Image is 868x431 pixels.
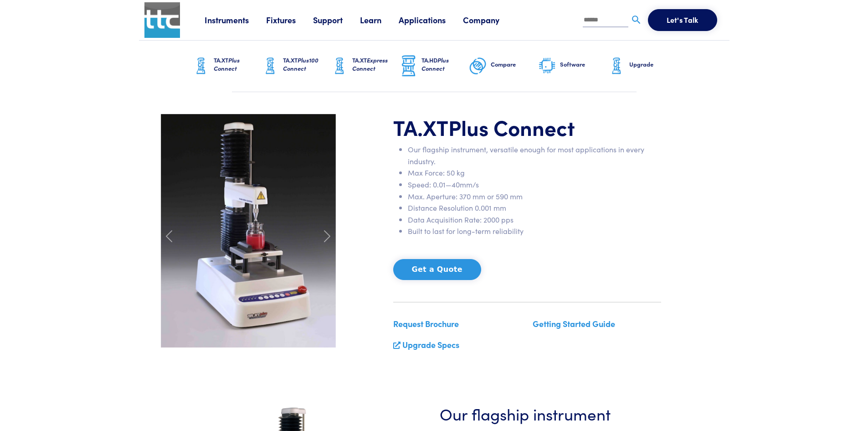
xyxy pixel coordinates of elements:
[538,41,607,92] a: Software
[408,202,661,214] li: Distance Resolution 0.001 mm
[214,56,261,73] h6: TA.XT
[560,60,607,68] h6: Software
[400,54,418,78] img: ta-hd-graphic.png
[448,112,575,141] span: Plus Connect
[463,14,517,26] a: Company
[192,55,210,78] img: ta-xt-graphic.png
[607,55,626,78] img: ta-xt-graphic.png
[266,14,313,26] a: Fixtures
[607,41,677,92] a: Upgrade
[408,191,661,203] li: Max. Aperture: 370 mm or 590 mm
[313,14,360,26] a: Support
[283,56,330,73] h6: TA.XT
[421,56,469,73] h6: TA.HD
[283,56,318,73] span: Plus100 Connect
[161,114,336,348] img: carousel-ta-xt-plus-bloom.jpg
[261,41,330,92] a: TA.XTPlus100 Connect
[491,60,538,68] h6: Compare
[408,179,661,191] li: Speed: 0.01—40mm/s
[533,318,615,329] a: Getting Started Guide
[400,41,469,92] a: TA.HDPlus Connect
[469,55,487,78] img: compare-graphic.png
[408,144,661,167] li: Our flagship instrument, versatile enough for most applications in every industry.
[402,339,459,350] a: Upgrade Specs
[330,55,349,78] img: ta-xt-graphic.png
[261,55,279,78] img: ta-xt-graphic.png
[399,14,463,26] a: Applications
[440,402,615,425] h3: Our flagship instrument
[192,41,261,92] a: TA.XTPlus Connect
[144,2,180,38] img: ttc_logo_1x1_v1.0.png
[352,56,400,73] h6: TA.XT
[360,14,399,26] a: Learn
[421,56,449,73] span: Plus Connect
[393,114,661,140] h1: TA.XT
[214,56,240,73] span: Plus Connect
[538,57,556,76] img: software-graphic.png
[629,60,677,68] h6: Upgrade
[408,225,661,237] li: Built to last for long-term reliability
[393,259,481,280] button: Get a Quote
[648,9,717,31] button: Let's Talk
[205,14,266,26] a: Instruments
[393,318,459,329] a: Request Brochure
[352,56,388,73] span: Express Connect
[330,41,400,92] a: TA.XTExpress Connect
[469,41,538,92] a: Compare
[408,167,661,179] li: Max Force: 50 kg
[408,214,661,226] li: Data Acquisition Rate: 2000 pps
